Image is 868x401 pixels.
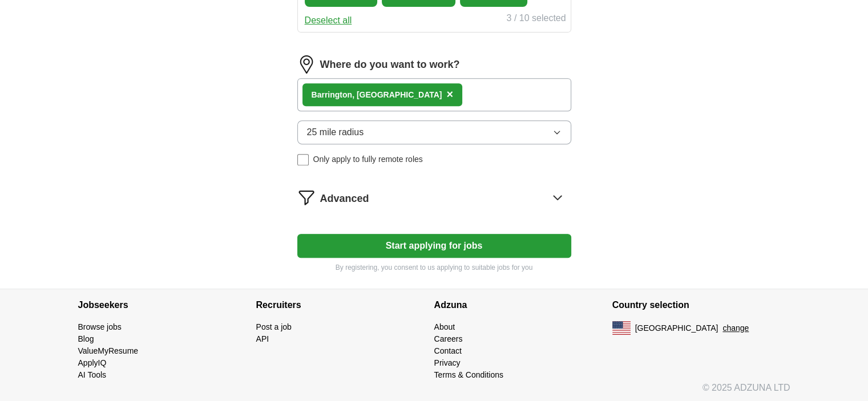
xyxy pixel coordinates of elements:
[434,322,455,331] a: About
[320,57,460,72] label: Where do you want to work?
[313,153,423,165] span: Only apply to fully remote roles
[612,289,790,321] h4: Country selection
[305,14,352,27] button: Deselect all
[78,370,107,379] a: AI Tools
[256,334,269,343] a: API
[78,346,139,355] a: ValueMyResume
[297,234,571,258] button: Start applying for jobs
[446,88,453,100] span: ×
[256,322,292,331] a: Post a job
[434,370,503,379] a: Terms & Conditions
[78,334,94,343] a: Blog
[297,120,571,144] button: 25 mile radius
[307,125,364,139] span: 25 mile radius
[297,262,571,273] p: By registering, you consent to us applying to suitable jobs for you
[506,11,566,27] div: 3 / 10 selected
[297,154,309,165] input: Only apply to fully remote roles
[312,90,353,99] strong: Barrington
[78,322,122,331] a: Browse jobs
[434,346,462,355] a: Contact
[434,334,463,343] a: Careers
[722,322,749,334] button: change
[312,89,442,101] div: , [GEOGRAPHIC_DATA]
[78,358,107,367] a: ApplyIQ
[297,55,316,74] img: location.png
[320,191,369,206] span: Advanced
[297,188,316,206] img: filter
[612,321,631,335] img: US flag
[434,358,461,367] a: Privacy
[635,322,718,334] span: [GEOGRAPHIC_DATA]
[446,86,453,103] button: ×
